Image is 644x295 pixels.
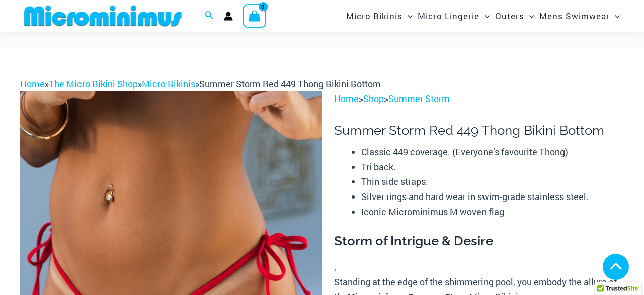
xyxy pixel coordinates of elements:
span: Menu Toggle [479,3,490,29]
a: Micro BikinisMenu ToggleMenu Toggle [344,3,415,29]
a: Summer Storm [388,92,450,105]
span: Menu Toggle [403,3,413,29]
span: » » » [20,78,381,90]
a: OutersMenu ToggleMenu Toggle [493,3,537,29]
h3: Storm of Intrigue & Desire [334,233,624,250]
a: Home [20,78,45,90]
a: Account icon link [224,12,233,21]
h1: Summer Storm Red 449 Thong Bikini Bottom [334,123,624,138]
nav: Site Navigation [342,2,624,30]
span: Menu Toggle [610,3,620,29]
a: Shop [363,92,384,105]
li: Silver rings and hard wear in swim-grade stainless steel. [361,189,624,205]
a: Search icon link [205,10,214,23]
img: MM SHOP LOGO FLAT [20,5,186,27]
span: Micro Lingerie [418,3,479,29]
li: Iconic Microminimus M woven flag [361,205,624,220]
li: Thin side straps. [361,174,624,189]
span: Mens Swimwear [539,3,610,29]
span: Outers [495,3,524,29]
li: Classic 449 coverage. (Everyone’s favourite Thong) [361,145,624,160]
a: Mens SwimwearMenu ToggleMenu Toggle [537,3,622,29]
span: Menu Toggle [524,3,534,29]
span: Summer Storm Red 449 Thong Bikini Bottom [199,78,381,90]
a: The Micro Bikini Shop [49,78,138,90]
span: Micro Bikinis [346,3,403,29]
a: Micro Bikinis [142,78,195,90]
p: > > [334,91,624,107]
li: Tri back. [361,160,624,175]
a: Micro LingerieMenu ToggleMenu Toggle [415,3,492,29]
a: View Shopping Cart, empty [243,4,266,27]
a: Home [334,92,359,105]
